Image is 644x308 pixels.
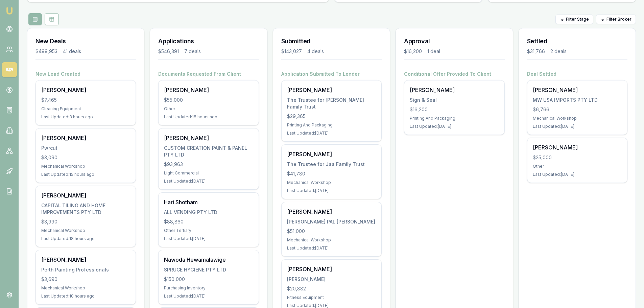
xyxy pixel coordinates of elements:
div: 1 deal [427,48,440,55]
div: $3,690 [41,276,130,283]
h3: Settled [527,37,627,46]
div: [PERSON_NAME] [533,86,622,94]
div: Last Updated: 18 hours ago [41,293,130,299]
div: $3,090 [41,154,130,161]
div: 41 deals [63,48,81,55]
div: $25,000 [533,154,622,161]
div: Last Updated: [DATE] [410,124,499,129]
h3: Submitted [281,37,382,46]
div: $150,000 [164,276,253,283]
div: Last Updated: [DATE] [287,131,376,136]
h3: Approval [404,37,504,46]
h3: New Deals [35,37,136,46]
div: [PERSON_NAME] [287,150,376,158]
div: The Trustee for [PERSON_NAME] Family Trust [287,97,376,110]
div: Last Updated: 18 hours ago [164,114,253,120]
h3: Applications [158,37,259,46]
div: Mechanical Workshop [533,116,622,121]
h4: Deal Settled [527,71,627,77]
div: Last Updated: [DATE] [533,124,622,129]
img: emu-icon-u.png [5,7,14,15]
div: 4 deals [307,48,324,55]
div: [PERSON_NAME] [287,208,376,216]
div: $16,200 [410,106,499,113]
div: Mechanical Workshop [287,180,376,185]
div: Nawoda Hewamalawige [164,256,253,264]
div: Last Updated: 3 hours ago [41,114,130,120]
div: [PERSON_NAME] PAL [PERSON_NAME] [287,218,376,225]
div: Last Updated: 18 hours ago [41,236,130,241]
div: [PERSON_NAME] [287,276,376,283]
div: Mechanical Workshop [41,285,130,291]
div: 7 deals [184,48,201,55]
div: [PERSON_NAME] [164,86,253,94]
div: $93,963 [164,161,253,168]
div: Light Commercial [164,170,253,176]
div: Last Updated: [DATE] [164,179,253,184]
div: [PERSON_NAME] [164,134,253,142]
div: [PERSON_NAME] [533,143,622,151]
div: Mechanical Workshop [287,237,376,243]
div: Last Updated: [DATE] [164,293,253,299]
div: Printing And Packaging [410,116,499,121]
div: $31,766 [527,48,545,55]
div: $6,766 [533,106,622,113]
h4: Conditional Offer Provided To Client [404,71,504,77]
div: [PERSON_NAME] [41,256,130,264]
div: Mechanical Workshop [41,164,130,169]
div: Mechanical Workshop [41,228,130,233]
div: Cleaning Equipment [41,106,130,112]
div: $41,780 [287,170,376,177]
div: CAPITAL TILING AND HOME IMPROVEMENTS PTY LTD [41,202,130,216]
button: Filter Broker [596,15,636,24]
div: [PERSON_NAME] [410,86,499,94]
div: $88,860 [164,218,253,225]
div: Last Updated: 15 hours ago [41,172,130,177]
div: Last Updated: [DATE] [164,236,253,241]
div: Other [164,106,253,112]
h4: Application Submitted To Lender [281,71,382,77]
div: [PERSON_NAME] [287,86,376,94]
div: $29,365 [287,113,376,120]
div: Fitness Equipment [287,295,376,300]
div: $20,882 [287,285,376,292]
span: Filter Stage [566,17,589,22]
div: MW USA IMPORTS PTY LTD [533,97,622,103]
div: [PERSON_NAME] [41,191,130,199]
span: Filter Broker [606,17,631,22]
div: $16,200 [404,48,422,55]
div: $143,027 [281,48,302,55]
div: Last Updated: [DATE] [533,172,622,177]
div: Hari Shotham [164,198,253,206]
div: Purchasing Inventory [164,285,253,291]
div: $3,990 [41,218,130,225]
div: [PERSON_NAME] [287,265,376,273]
div: Other Tertiary [164,228,253,233]
div: [PERSON_NAME] [41,134,130,142]
div: [PERSON_NAME] [41,86,130,94]
div: $499,953 [35,48,57,55]
div: $51,000 [287,228,376,235]
div: $7,465 [41,97,130,103]
div: CUSTOM CREATION PAINT & PANEL PTY LTD [164,145,253,158]
div: 2 deals [550,48,567,55]
h4: New Lead Created [35,71,136,77]
h4: Documents Requested From Client [158,71,259,77]
div: $55,000 [164,97,253,103]
div: Last Updated: [DATE] [287,188,376,193]
div: ALL VENDING PTY LTD [164,209,253,216]
div: The Trustee for Jaa Family Trust [287,161,376,168]
div: Last Updated: [DATE] [287,245,376,251]
button: Filter Stage [555,15,593,24]
div: Pwrcut [41,145,130,151]
div: Printing And Packaging [287,122,376,128]
div: SPRUCE HYGIENE PTY LTD [164,266,253,273]
div: Other [533,164,622,169]
div: Perth Painting Professionals [41,266,130,273]
div: $546,391 [158,48,179,55]
div: Sign & Seal [410,97,499,103]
